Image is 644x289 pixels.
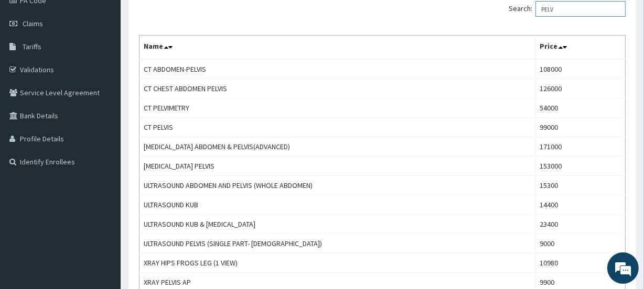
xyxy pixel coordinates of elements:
td: ULTRASOUND ABDOMEN AND PELVIS (WHOLE ABDOMEN) [139,176,536,195]
span: We're online! [61,81,145,187]
td: 153000 [535,157,625,176]
td: 99000 [535,118,625,137]
td: ULTRASOUND PELVIS (SINGLE PART- [DEMOGRAPHIC_DATA]) [139,234,536,253]
td: 14400 [535,195,625,215]
label: Search: [509,1,626,17]
td: CT PELVIS [139,118,536,137]
img: d_794563401_company_1708531726252_794563401 [19,52,42,79]
td: 15300 [535,176,625,195]
td: 9000 [535,234,625,253]
textarea: Type your message and hit 'Enter' [5,184,200,221]
th: Price [535,36,625,60]
div: Minimize live chat window [172,5,197,30]
td: 126000 [535,79,625,98]
td: [MEDICAL_DATA] ABDOMEN & PELVIS(ADVANCED) [139,137,536,157]
td: ULTRASOUND KUB & [MEDICAL_DATA] [139,215,536,234]
td: 54000 [535,98,625,118]
td: 171000 [535,137,625,157]
span: Claims [23,19,43,28]
td: 10980 [535,253,625,273]
td: CT CHEST ABDOMEN PELVIS [139,79,536,98]
div: Chat with us now [55,59,176,72]
span: Tariffs [23,42,41,51]
td: CT PELVIMETRY [139,98,536,118]
td: XRAY HIPS FROGS LEG (1 VIEW) [139,253,536,273]
th: Name [139,36,536,60]
td: CT ABDOMEN-PELVIS [139,59,536,79]
td: 108000 [535,59,625,79]
input: Search: [535,1,626,17]
td: 23400 [535,215,625,234]
td: [MEDICAL_DATA] PELVIS [139,157,536,176]
td: ULTRASOUND KUB [139,195,536,215]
